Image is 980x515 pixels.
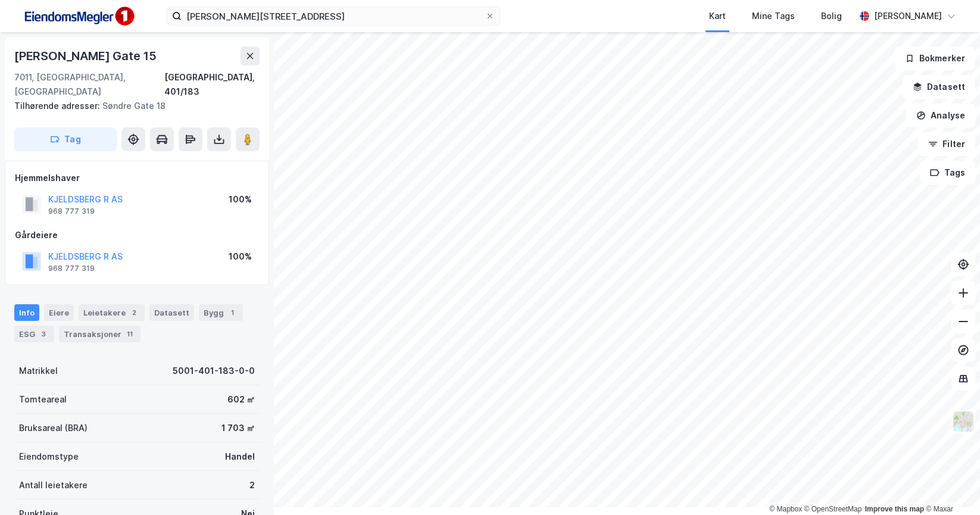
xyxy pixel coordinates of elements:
div: 2 [128,307,140,319]
div: Søndre Gate 18 [14,99,250,113]
button: Tags [920,161,975,185]
div: Datasett [149,304,194,321]
div: 602 ㎡ [227,392,255,407]
div: Matrikkel [19,364,58,378]
div: 1 [226,307,238,319]
a: OpenStreetMap [804,505,862,513]
div: ESG [14,326,54,342]
div: [GEOGRAPHIC_DATA], 401/183 [164,70,260,99]
div: 11 [124,328,136,340]
div: 3 [38,328,49,340]
button: Filter [918,132,975,156]
div: 5001-401-183-0-0 [173,364,255,378]
input: Søk på adresse, matrikkel, gårdeiere, leietakere eller personer [182,7,485,25]
div: Eiere [44,304,74,321]
div: Hjemmelshaver [15,171,259,185]
div: 968 777 319 [48,264,95,273]
div: Transaksjoner [59,326,141,342]
div: 2 [249,478,255,492]
div: Kontrollprogram for chat [920,458,980,515]
div: Bolig [821,9,842,23]
button: Bokmerker [895,46,975,70]
a: Improve this map [865,505,924,513]
div: 968 777 319 [48,207,95,216]
div: Antall leietakere [19,478,88,492]
div: Kart [709,9,726,23]
div: [PERSON_NAME] [874,9,942,23]
button: Analyse [906,104,975,127]
div: Eiendomstype [19,450,79,464]
div: Mine Tags [752,9,795,23]
div: Bygg [199,304,243,321]
div: Tomteareal [19,392,67,407]
img: F4PB6Px+NJ5v8B7XTbfpPpyloAAAAASUVORK5CYII= [19,3,138,30]
div: Handel [225,450,255,464]
span: Tilhørende adresser: [14,101,102,111]
div: 1 703 ㎡ [221,421,255,435]
button: Tag [14,127,117,151]
div: 100% [229,192,252,207]
div: 7011, [GEOGRAPHIC_DATA], [GEOGRAPHIC_DATA] [14,70,164,99]
div: 100% [229,249,252,264]
div: Gårdeiere [15,228,259,242]
div: Info [14,304,39,321]
div: [PERSON_NAME] Gate 15 [14,46,159,65]
button: Datasett [903,75,975,99]
div: Bruksareal (BRA) [19,421,88,435]
a: Mapbox [769,505,802,513]
iframe: Chat Widget [920,458,980,515]
div: Leietakere [79,304,145,321]
img: Z [952,410,975,433]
